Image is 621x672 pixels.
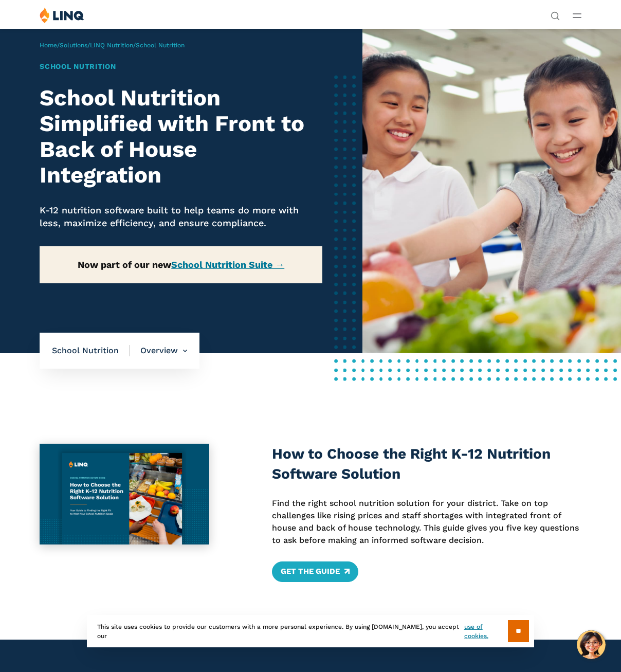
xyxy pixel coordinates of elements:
[551,7,560,20] nav: Utility Navigation
[40,42,185,49] span: / / /
[78,259,284,270] strong: Now part of our new
[40,61,322,72] h1: School Nutrition
[362,28,621,353] img: School Nutrition Banner
[40,7,84,23] img: LINQ | K‑12 Software
[87,615,534,647] div: This site uses cookies to provide our customers with a more personal experience. By using [DOMAIN...
[52,345,130,356] span: School Nutrition
[60,42,87,49] a: Solutions
[90,42,133,49] a: LINQ Nutrition
[577,630,606,659] button: Hello, have a question? Let’s chat.
[464,622,508,641] a: use of cookies.
[573,10,581,21] button: Open Main Menu
[40,85,322,188] h2: School Nutrition Simplified with Front to Back of House Integration
[171,259,284,270] a: School Nutrition Suite →
[272,561,358,582] a: Get the Guide
[136,42,185,49] span: School Nutrition
[551,10,560,20] button: Open Search Bar
[40,204,322,230] p: K-12 nutrition software built to help teams do more with less, maximize efficiency, and ensure co...
[272,444,581,485] h3: How to Choose the Right K-12 Nutrition Software Solution
[40,444,209,545] img: Nutrition Buyers Guide Thumbnail
[40,42,57,49] a: Home
[130,333,187,369] li: Overview
[272,497,581,547] p: Find the right school nutrition solution for your district. Take on top challenges like rising pr...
